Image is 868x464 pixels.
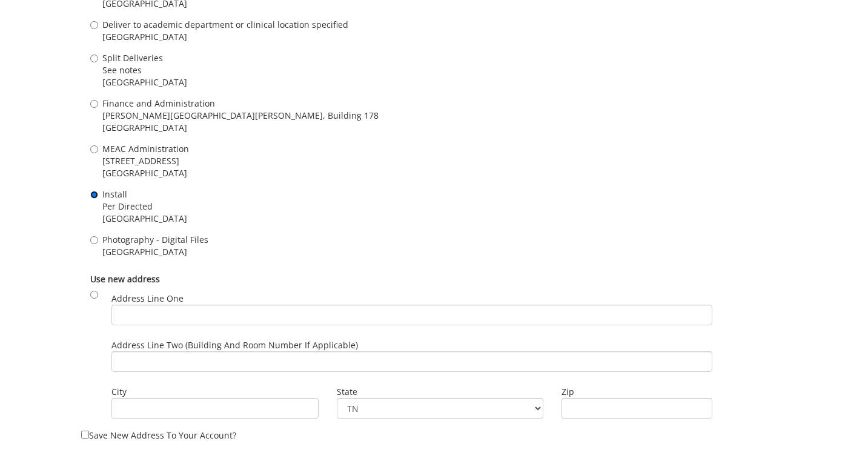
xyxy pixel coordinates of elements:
span: MEAC Administration [102,143,189,155]
input: Deliver to academic department or clinical location specified [GEOGRAPHIC_DATA] [90,21,98,29]
label: State [337,386,543,398]
span: [GEOGRAPHIC_DATA] [102,31,348,43]
input: City [111,398,318,419]
span: See notes [102,64,187,76]
input: Zip [562,398,712,419]
span: Install [102,188,187,201]
input: Address Line One [111,305,712,325]
span: [GEOGRAPHIC_DATA] [102,76,187,88]
input: Address Line Two (Building and Room Number if applicable) [111,351,712,372]
label: Address Line Two (Building and Room Number if applicable) [111,339,712,372]
input: MEAC Administration [STREET_ADDRESS] [GEOGRAPHIC_DATA] [90,145,98,153]
span: [GEOGRAPHIC_DATA] [102,122,379,134]
b: Use new address [90,273,160,285]
span: [STREET_ADDRESS] [102,155,189,167]
label: Address Line One [111,293,712,325]
span: Split Deliveries [102,52,187,64]
span: [GEOGRAPHIC_DATA] [102,246,208,258]
label: Zip [562,386,712,398]
span: Deliver to academic department or clinical location specified [102,19,348,31]
input: Save new address to your account? [81,431,89,439]
span: Photography - Digital Files [102,234,208,246]
span: [GEOGRAPHIC_DATA] [102,213,187,225]
input: Split Deliveries See notes [GEOGRAPHIC_DATA] [90,55,98,62]
input: Install Per Directed [GEOGRAPHIC_DATA] [90,191,98,199]
span: Per Directed [102,201,187,213]
span: [GEOGRAPHIC_DATA] [102,167,189,179]
span: [PERSON_NAME][GEOGRAPHIC_DATA][PERSON_NAME], Building 178 [102,110,379,122]
input: Finance and Administration [PERSON_NAME][GEOGRAPHIC_DATA][PERSON_NAME], Building 178 [GEOGRAPHIC_... [90,100,98,108]
input: Photography - Digital Files [GEOGRAPHIC_DATA] [90,236,98,244]
span: Finance and Administration [102,98,379,110]
label: City [111,386,318,398]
